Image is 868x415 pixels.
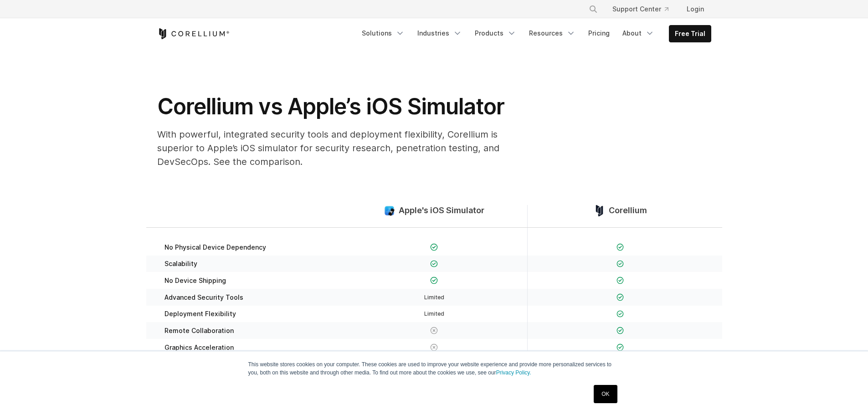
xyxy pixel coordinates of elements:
[356,25,711,42] div: Navigation Menu
[157,128,522,169] p: With powerful, integrated security tools and deployment flexibility, Corellium is superior to App...
[157,28,230,39] a: Corellium Home
[616,293,624,301] img: Checkmark
[679,1,711,17] a: Login
[616,310,624,318] img: Checkmark
[384,205,395,216] img: compare_ios-simulator--large
[609,205,647,216] span: Corellium
[164,343,234,352] span: Graphics Acceleration
[616,343,624,351] img: Checkmark
[430,327,438,334] img: X
[605,1,676,17] a: Support Center
[424,310,444,317] span: Limited
[412,25,467,41] a: Industries
[616,327,624,334] img: Checkmark
[583,25,615,41] a: Pricing
[578,1,711,17] div: Navigation Menu
[164,277,226,285] span: No Device Shipping
[399,205,484,216] span: Apple's iOS Simulator
[164,310,236,318] span: Deployment Flexibility
[524,25,581,41] a: Resources
[430,277,438,284] img: Checkmark
[617,25,660,41] a: About
[616,277,624,284] img: Checkmark
[430,343,438,351] img: X
[157,93,522,120] h1: Corellium vs Apple’s iOS Simulator
[164,327,234,335] span: Remote Collaboration
[616,243,624,251] img: Checkmark
[585,1,601,17] button: Search
[430,260,438,268] img: Checkmark
[430,243,438,251] img: Checkmark
[594,385,617,403] a: OK
[496,369,531,376] a: Privacy Policy.
[164,260,197,268] span: Scalability
[424,294,444,301] span: Limited
[164,293,243,302] span: Advanced Security Tools
[356,25,410,41] a: Solutions
[669,26,711,42] a: Free Trial
[469,25,522,41] a: Products
[616,260,624,268] img: Checkmark
[164,243,266,251] span: No Physical Device Dependency
[248,360,620,377] p: This website stores cookies on your computer. These cookies are used to improve your website expe...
